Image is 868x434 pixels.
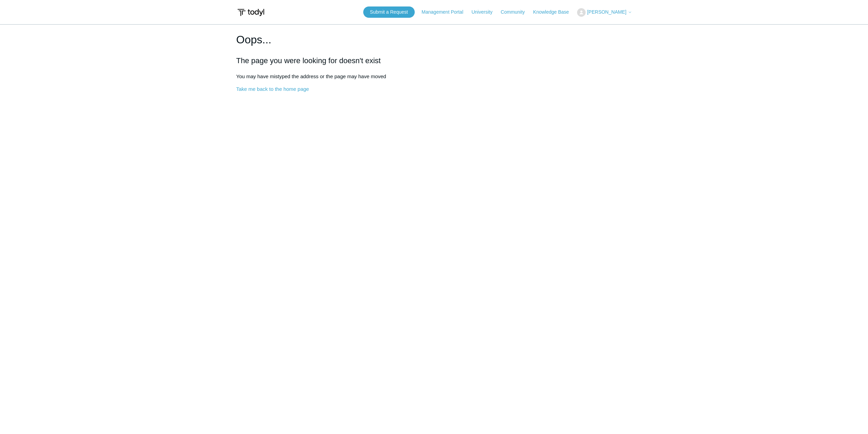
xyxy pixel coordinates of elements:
[236,86,309,92] a: Take me back to the home page
[533,9,576,16] a: Knowledge Base
[587,9,626,15] span: [PERSON_NAME]
[422,9,470,16] a: Management Portal
[236,55,632,66] h2: The page you were looking for doesn't exist
[236,73,632,81] p: You may have mistyped the address or the page may have moved
[236,31,632,48] h1: Oops...
[577,8,632,17] button: [PERSON_NAME]
[236,6,265,19] img: Todyl Support Center Help Center home page
[471,9,499,16] a: University
[363,6,415,18] a: Submit a Request
[501,9,532,16] a: Community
